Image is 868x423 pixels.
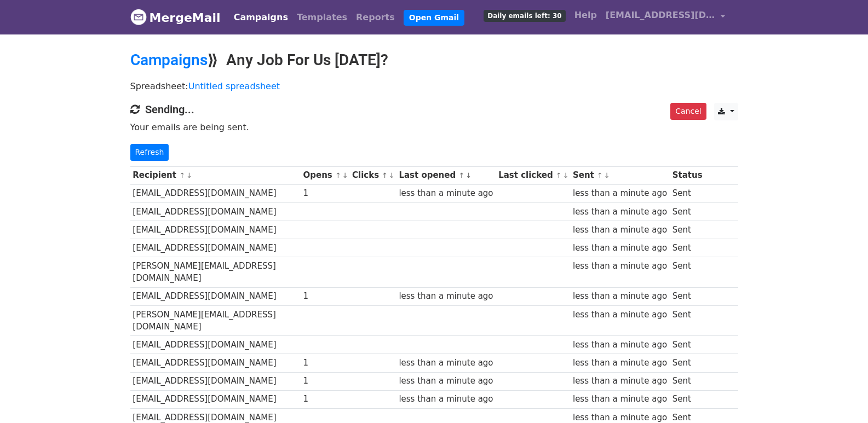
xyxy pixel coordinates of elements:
[458,171,464,179] a: ↑
[130,51,738,69] h2: ⟫ Any Job For Us [DATE]?
[130,354,301,372] td: [EMAIL_ADDRESS][DOMAIN_NAME]
[130,121,738,133] p: Your emails are being sent.
[130,144,169,161] a: Refresh
[670,354,705,372] td: Sent
[301,166,350,184] th: Opens
[670,166,705,184] th: Status
[573,393,667,405] div: less than a minute ago
[670,390,705,408] td: Sent
[188,81,280,91] a: Untitled spreadsheet
[573,290,667,303] div: less than a minute ago
[556,171,562,179] a: ↑
[670,184,705,202] td: Sent
[130,80,738,92] p: Spreadsheet:
[399,187,493,200] div: less than a minute ago
[352,7,399,28] a: Reports
[399,357,493,369] div: less than a minute ago
[342,171,348,179] a: ↓
[570,4,601,26] a: Help
[670,372,705,390] td: Sent
[303,290,347,303] div: 1
[130,202,301,221] td: [EMAIL_ADDRESS][DOMAIN_NAME]
[670,202,705,221] td: Sent
[382,171,388,179] a: ↑
[292,7,352,28] a: Templates
[399,290,493,303] div: less than a minute ago
[670,257,705,288] td: Sent
[573,242,667,254] div: less than a minute ago
[303,393,347,405] div: 1
[130,184,301,202] td: [EMAIL_ADDRESS][DOMAIN_NAME]
[573,339,667,351] div: less than a minute ago
[496,166,570,184] th: Last clicked
[601,4,729,30] a: [EMAIL_ADDRESS][DOMAIN_NAME]
[670,336,705,354] td: Sent
[563,171,569,179] a: ↓
[573,187,667,200] div: less than a minute ago
[130,221,301,239] td: [EMAIL_ADDRESS][DOMAIN_NAME]
[573,206,667,218] div: less than a minute ago
[606,9,715,22] span: [EMAIL_ADDRESS][DOMAIN_NAME]
[335,171,341,179] a: ↑
[465,171,472,179] a: ↓
[670,287,705,305] td: Sent
[130,372,301,390] td: [EMAIL_ADDRESS][DOMAIN_NAME]
[399,393,493,405] div: less than a minute ago
[349,166,396,184] th: Clicks
[186,171,192,179] a: ↓
[479,4,570,26] a: Daily emails left: 30
[130,9,147,25] img: MergeMail logo
[573,375,667,387] div: less than a minute ago
[303,357,347,369] div: 1
[670,103,706,120] a: Cancel
[130,336,301,354] td: [EMAIL_ADDRESS][DOMAIN_NAME]
[130,103,738,116] h4: Sending...
[604,171,610,179] a: ↓
[303,375,347,387] div: 1
[670,239,705,257] td: Sent
[570,166,670,184] th: Sent
[399,375,493,387] div: less than a minute ago
[389,171,395,179] a: ↓
[573,224,667,236] div: less than a minute ago
[130,51,208,69] a: Campaigns
[130,287,301,305] td: [EMAIL_ADDRESS][DOMAIN_NAME]
[573,260,667,273] div: less than a minute ago
[130,239,301,257] td: [EMAIL_ADDRESS][DOMAIN_NAME]
[670,305,705,336] td: Sent
[597,171,603,179] a: ↑
[229,7,292,28] a: Campaigns
[573,357,667,369] div: less than a minute ago
[573,309,667,321] div: less than a minute ago
[130,390,301,408] td: [EMAIL_ADDRESS][DOMAIN_NAME]
[404,10,464,26] a: Open Gmail
[670,221,705,239] td: Sent
[130,6,221,29] a: MergeMail
[130,305,301,336] td: [PERSON_NAME][EMAIL_ADDRESS][DOMAIN_NAME]
[303,187,347,200] div: 1
[130,257,301,288] td: [PERSON_NAME][EMAIL_ADDRESS][DOMAIN_NAME]
[130,166,301,184] th: Recipient
[396,166,496,184] th: Last opened
[179,171,185,179] a: ↑
[484,10,565,22] span: Daily emails left: 30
